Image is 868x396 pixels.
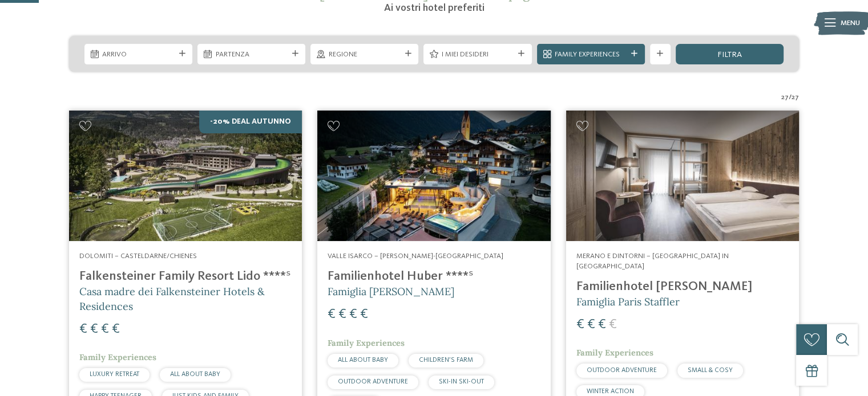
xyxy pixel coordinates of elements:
span: € [349,308,357,321]
span: filtra [717,51,742,59]
span: € [598,318,606,332]
span: € [338,308,346,321]
span: Family Experiences [79,352,156,362]
span: Family Experiences [328,338,405,348]
span: Famiglia Paris Staffler [576,295,680,308]
h4: Familienhotel [PERSON_NAME] [576,279,789,295]
span: Arrivo [102,50,174,60]
span: Family Experiences [576,348,653,358]
span: I miei desideri [442,50,514,60]
img: Cercate un hotel per famiglie? Qui troverete solo i migliori! [69,111,302,242]
span: Dolomiti – Casteldarne/Chienes [79,252,197,260]
span: Regione [329,50,401,60]
span: SMALL & COSY [688,367,733,374]
span: € [90,322,98,336]
span: CHILDREN’S FARM [419,357,473,364]
img: Cercate un hotel per famiglie? Qui troverete solo i migliori! [317,111,550,242]
span: LUXURY RETREAT [90,371,139,378]
span: ALL ABOUT BABY [170,371,220,378]
span: € [328,308,336,321]
span: € [576,318,584,332]
img: Cercate un hotel per famiglie? Qui troverete solo i migliori! [566,111,799,242]
span: € [79,322,87,336]
span: Ai vostri hotel preferiti [383,3,484,13]
span: WINTER ACTION [587,388,634,395]
span: ALL ABOUT BABY [338,357,388,364]
span: 27 [792,92,799,103]
span: € [112,322,120,336]
h4: Familienhotel Huber ****ˢ [328,269,540,284]
span: Family Experiences [555,50,627,60]
span: Casa madre dei Falkensteiner Hotels & Residences [79,285,265,312]
span: € [587,318,595,332]
span: Merano e dintorni – [GEOGRAPHIC_DATA] in [GEOGRAPHIC_DATA] [576,252,729,270]
span: € [101,322,109,336]
span: / [789,92,792,103]
span: € [360,308,368,321]
span: Famiglia [PERSON_NAME] [328,285,454,298]
span: SKI-IN SKI-OUT [439,378,484,385]
span: Valle Isarco – [PERSON_NAME]-[GEOGRAPHIC_DATA] [328,252,503,260]
span: € [609,318,617,332]
h4: Falkensteiner Family Resort Lido ****ˢ [79,269,292,284]
span: OUTDOOR ADVENTURE [587,367,657,374]
span: 27 [781,92,789,103]
span: OUTDOOR ADVENTURE [338,378,408,385]
span: Partenza [216,50,288,60]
